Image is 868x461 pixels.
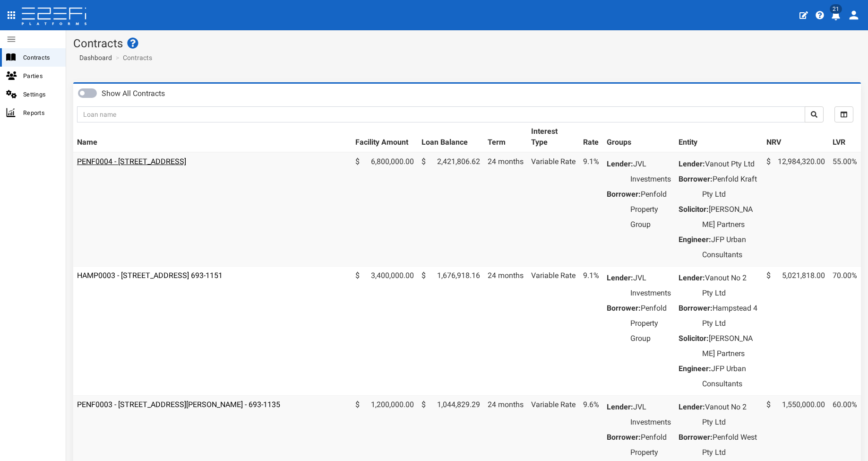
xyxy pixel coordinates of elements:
[679,430,713,445] dt: Borrower:
[829,122,861,152] th: LVR
[679,400,705,415] dt: Lender:
[77,157,186,166] a: PENF0004 - [STREET_ADDRESS]
[829,152,861,267] td: 55.00%
[527,152,579,267] td: Variable Rate
[763,152,829,267] td: 12,984,320.00
[23,107,58,118] span: Reports
[702,232,759,262] dd: JFP Urban Consultants
[607,430,641,445] dt: Borrower:
[603,122,675,152] th: Groups
[702,301,759,331] dd: Hampstead 4 Pty Ltd
[579,266,603,395] td: 9.1%
[675,122,763,152] th: Entity
[73,37,861,50] h1: Contracts
[102,88,165,99] label: Show All Contracts
[418,266,484,395] td: 1,676,918.16
[679,232,711,247] dt: Engineer:
[73,122,352,152] th: Name
[630,400,671,430] dd: JVL Investments
[763,266,829,395] td: 5,021,818.00
[77,106,805,122] input: Loan name
[484,122,527,152] th: Term
[679,301,713,316] dt: Borrower:
[702,172,759,202] dd: Penfold Kraft Pty Ltd
[607,301,641,316] dt: Borrower:
[763,122,829,152] th: NRV
[352,266,418,395] td: 3,400,000.00
[702,400,759,430] dd: Vanout No 2 Pty Ltd
[630,187,671,232] dd: Penfold Property Group
[630,270,671,301] dd: JVL Investments
[527,266,579,395] td: Variable Rate
[607,187,641,202] dt: Borrower:
[679,157,705,172] dt: Lender:
[77,271,223,280] a: HAMP0003 - [STREET_ADDRESS] 693-1151
[484,152,527,267] td: 24 months
[23,70,58,81] span: Parties
[484,266,527,395] td: 24 months
[702,331,759,361] dd: [PERSON_NAME] Partners
[527,122,579,152] th: Interest Type
[77,400,280,409] a: PENF0003 - [STREET_ADDRESS][PERSON_NAME] - 693-1135
[702,361,759,391] dd: JFP Urban Consultants
[23,89,58,100] span: Settings
[702,270,759,301] dd: Vanout No 2 Pty Ltd
[352,122,418,152] th: Facility Amount
[702,202,759,232] dd: [PERSON_NAME] Partners
[607,270,633,286] dt: Lender:
[630,301,671,346] dd: Penfold Property Group
[607,400,633,415] dt: Lender:
[418,152,484,267] td: 2,421,806.62
[679,361,711,376] dt: Engineer:
[679,270,705,286] dt: Lender:
[702,430,759,460] dd: Penfold West Pty Ltd
[679,172,713,187] dt: Borrower:
[630,157,671,187] dd: JVL Investments
[829,266,861,395] td: 70.00%
[679,331,709,346] dt: Solicitor:
[113,53,152,62] li: Contracts
[76,54,112,61] span: Dashboard
[579,122,603,152] th: Rate
[418,122,484,152] th: Loan Balance
[579,152,603,267] td: 9.1%
[679,202,709,217] dt: Solicitor:
[607,157,633,172] dt: Lender:
[23,52,58,63] span: Contracts
[702,157,759,172] dd: Vanout Pty Ltd
[76,53,112,62] a: Dashboard
[352,152,418,267] td: 6,800,000.00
